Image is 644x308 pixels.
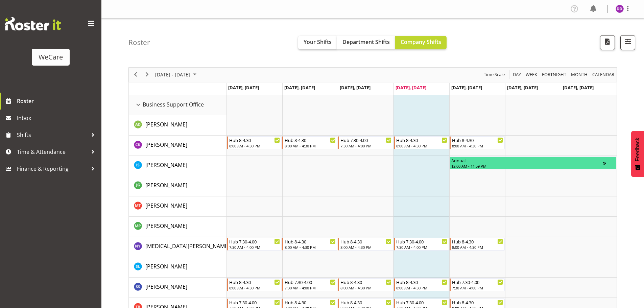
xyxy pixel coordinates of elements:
[616,5,624,13] img: demi-dumitrean10946.jpg
[129,237,226,257] td: Nikita Yates resource
[396,279,447,285] div: Hub 8-4.30
[401,38,441,46] span: Company Shifts
[452,285,503,290] div: 7:30 AM - 4:00 PM
[395,36,447,49] button: Company Shifts
[17,130,88,140] span: Shifts
[396,244,447,250] div: 7:30 AM - 4:00 PM
[340,285,391,290] div: 8:00 AM - 4:30 PM
[298,36,337,49] button: Your Shifts
[17,96,98,106] span: Roster
[396,238,447,245] div: Hub 7.30-4.00
[525,70,539,79] button: Timeline Week
[592,70,615,79] span: calendar
[340,143,391,148] div: 7:30 AM - 4:00 PM
[129,257,226,278] td: Sarah Lamont resource
[451,157,603,164] div: Annual
[145,120,187,128] a: [PERSON_NAME]
[340,279,391,285] div: Hub 8-4.30
[131,70,140,79] button: Previous
[450,157,616,169] div: Isabel Simcox"s event - Annual Begin From Friday, August 22, 2025 at 12:00:00 AM GMT+12:00 Ends A...
[600,35,615,50] button: Download a PDF of the roster according to the set date range.
[282,278,337,291] div: Savita Savita"s event - Hub 7.30-4.00 Begin From Tuesday, August 19, 2025 at 7:30:00 AM GMT+12:00...
[396,285,447,290] div: 8:00 AM - 4:30 PM
[483,70,506,79] button: Time Scale
[129,278,226,298] td: Savita Savita resource
[525,70,538,79] span: Week
[342,38,390,46] span: Department Shifts
[394,238,449,251] div: Nikita Yates"s event - Hub 7.30-4.00 Begin From Thursday, August 21, 2025 at 7:30:00 AM GMT+12:00...
[284,85,315,91] span: [DATE], [DATE]
[507,85,538,91] span: [DATE], [DATE]
[394,278,449,291] div: Savita Savita"s event - Hub 8-4.30 Begin From Thursday, August 21, 2025 at 8:00:00 AM GMT+12:00 E...
[620,35,635,50] button: Filter Shifts
[337,36,395,49] button: Department Shifts
[450,238,505,251] div: Nikita Yates"s event - Hub 8-4.30 Begin From Friday, August 22, 2025 at 8:00:00 AM GMT+12:00 Ends...
[452,244,503,250] div: 8:00 AM - 4:30 PM
[340,299,391,306] div: Hub 8-4.30
[154,70,199,79] button: August 2025
[229,285,280,290] div: 8:00 AM - 4:30 PM
[340,85,371,91] span: [DATE], [DATE]
[285,244,336,250] div: 8:00 AM - 4:30 PM
[304,38,332,46] span: Your Shifts
[227,278,282,291] div: Savita Savita"s event - Hub 8-4.30 Begin From Monday, August 18, 2025 at 8:00:00 AM GMT+12:00 End...
[396,137,447,143] div: Hub 8-4.30
[512,70,522,79] button: Timeline Day
[635,138,641,161] span: Feedback
[229,299,280,306] div: Hub 7.30-4.00
[141,68,153,82] div: next period
[285,238,336,245] div: Hub 8-4.30
[282,136,337,149] div: Chloe Kim"s event - Hub 8-4.30 Begin From Tuesday, August 19, 2025 at 8:00:00 AM GMT+12:00 Ends A...
[340,137,391,143] div: Hub 7.30-4.00
[396,299,447,306] div: Hub 7.30-4.00
[229,244,280,250] div: 7:30 AM - 4:00 PM
[145,222,187,230] a: [PERSON_NAME]
[570,70,588,79] span: Month
[483,70,505,79] span: Time Scale
[396,85,426,91] span: [DATE], [DATE]
[145,141,187,149] a: [PERSON_NAME]
[452,299,503,306] div: Hub 8-4.30
[394,136,449,149] div: Chloe Kim"s event - Hub 8-4.30 Begin From Thursday, August 21, 2025 at 8:00:00 AM GMT+12:00 Ends ...
[145,181,187,189] a: [PERSON_NAME]
[129,95,226,115] td: Business Support Office resource
[153,68,200,82] div: August 18 - 24, 2025
[340,244,391,250] div: 8:00 AM - 4:30 PM
[338,278,393,291] div: Savita Savita"s event - Hub 8-4.30 Begin From Wednesday, August 20, 2025 at 8:00:00 AM GMT+12:00 ...
[396,143,447,148] div: 8:00 AM - 4:30 PM
[129,217,226,237] td: Millie Pumphrey resource
[128,39,150,46] h4: Roster
[145,262,187,270] a: [PERSON_NAME]
[512,70,522,79] span: Day
[17,147,88,157] span: Time & Attendance
[145,182,187,189] span: [PERSON_NAME]
[452,279,503,285] div: Hub 7.30-4.00
[145,242,230,250] span: [MEDICAL_DATA][PERSON_NAME]
[145,202,187,210] a: [PERSON_NAME]
[227,238,282,251] div: Nikita Yates"s event - Hub 7.30-4.00 Begin From Monday, August 18, 2025 at 7:30:00 AM GMT+12:00 E...
[5,17,61,30] img: Rosterit website logo
[154,70,191,79] span: [DATE] - [DATE]
[570,70,589,79] button: Timeline Month
[450,278,505,291] div: Savita Savita"s event - Hub 7.30-4.00 Begin From Friday, August 22, 2025 at 7:30:00 AM GMT+12:00 ...
[39,52,63,62] div: WeCare
[452,143,503,148] div: 8:00 AM - 4:30 PM
[130,68,141,82] div: previous period
[591,70,616,79] button: Month
[143,70,152,79] button: Next
[227,136,282,149] div: Chloe Kim"s event - Hub 8-4.30 Begin From Monday, August 18, 2025 at 8:00:00 AM GMT+12:00 Ends At...
[340,238,391,245] div: Hub 8-4.30
[145,283,187,291] a: [PERSON_NAME]
[451,85,482,91] span: [DATE], [DATE]
[452,137,503,143] div: Hub 8-4.30
[229,143,280,148] div: 8:00 AM - 4:30 PM
[452,238,503,245] div: Hub 8-4.30
[541,70,567,79] span: Fortnight
[229,137,280,143] div: Hub 8-4.30
[145,161,187,169] a: [PERSON_NAME]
